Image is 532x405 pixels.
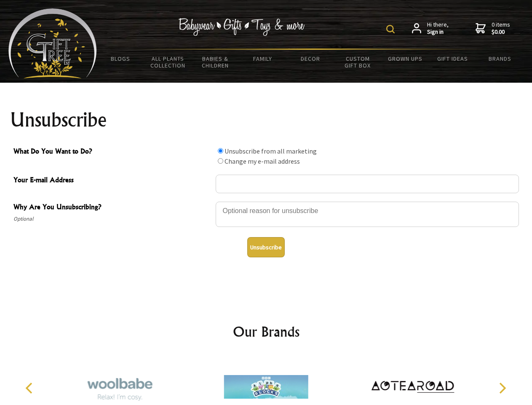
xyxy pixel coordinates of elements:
[216,202,519,227] textarea: Why Are You Unsubscribing?
[286,50,334,67] a: Decor
[192,50,239,74] a: Babies & Children
[427,21,449,36] span: Hi there,
[218,158,223,164] input: What Do You Want to Do?
[21,379,40,397] button: Previous
[13,214,211,224] span: Optional
[218,148,223,154] input: What Do You Want to Do?
[429,50,476,67] a: Gift Ideas
[17,321,516,342] h2: Our Brands
[144,50,192,74] a: All Plants Collection
[239,50,287,67] a: Family
[427,28,449,36] strong: Sign in
[179,18,305,36] img: Babywear - Gifts - Toys & more
[13,146,211,158] span: What Do You Want to Do?
[476,50,524,67] a: Brands
[247,237,285,257] button: Unsubscribe
[97,50,144,67] a: BLOGS
[8,8,97,78] img: Babyware - Gifts - Toys and more...
[225,157,300,165] label: Change my e-mail address
[492,28,510,36] strong: $0.00
[334,50,382,74] a: Custom Gift Box
[386,25,395,33] img: product search
[13,175,211,187] span: Your E-mail Address
[13,202,211,214] span: Why Are You Unsubscribing?
[493,379,511,397] button: Next
[476,21,510,36] a: 0 items$0.00
[216,175,519,193] input: Your E-mail Address
[225,147,317,155] label: Unsubscribe from all marketing
[381,50,429,67] a: Grown Ups
[412,21,449,36] a: Hi there,Sign in
[492,21,510,36] span: 0 items
[10,110,522,130] h1: Unsubscribe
